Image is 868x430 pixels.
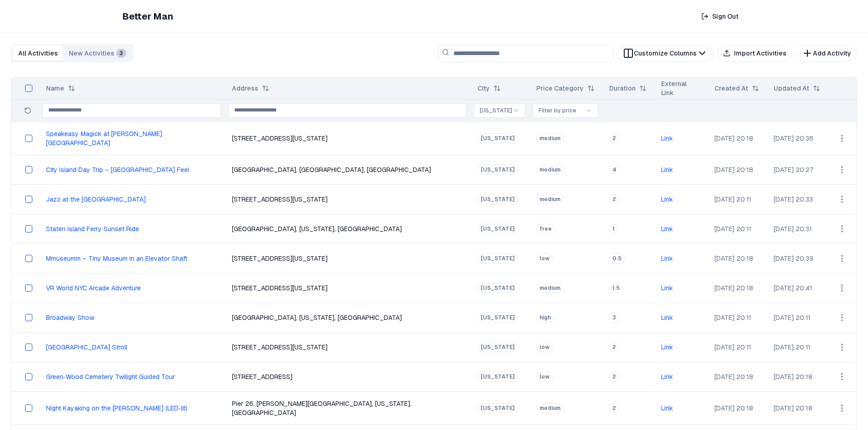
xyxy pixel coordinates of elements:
[661,314,673,322] a: Link
[774,373,812,381] span: [DATE] 20:18
[536,133,564,143] div: medium
[25,85,32,92] button: Select all
[796,45,857,61] button: Add Activity
[714,166,753,174] span: [DATE] 20:18
[225,391,471,425] td: Pier 26, [PERSON_NAME][GEOGRAPHIC_DATA], [US_STATE], [GEOGRAPHIC_DATA]
[46,130,162,147] a: Speakeasy Magick at [PERSON_NAME][GEOGRAPHIC_DATA]
[661,284,673,292] a: Link
[609,283,623,293] div: 1.5
[232,84,269,93] button: Address
[478,342,518,352] div: [US_STATE]
[478,224,518,234] div: [US_STATE]
[46,343,127,351] a: [GEOGRAPHIC_DATA] Stroll
[225,362,471,391] td: [STREET_ADDRESS]
[46,284,141,292] a: VR World NYC Arcade Adventure
[25,344,32,351] button: Select row
[609,313,619,323] div: 3
[46,314,94,322] a: Broadway Show
[225,155,471,184] td: [GEOGRAPHIC_DATA], [GEOGRAPHIC_DATA], [GEOGRAPHIC_DATA]
[25,405,32,412] button: Select row
[813,49,851,58] span: Add Activity
[46,254,187,263] a: Mmuseumm – Tiny Museum in an Elevator Shaft
[63,46,132,61] button: New Activities
[46,166,189,174] a: City Island Day Trip – [GEOGRAPHIC_DATA] Feel
[654,77,707,99] th: External Link
[714,225,751,233] span: [DATE] 20:11
[25,225,32,233] button: Select row
[536,283,564,293] div: medium
[609,133,619,143] div: 2
[123,10,173,23] a: Better Man
[46,404,187,412] a: Night Kayaking on the [PERSON_NAME] (LED‑lit)
[661,195,673,203] a: Link
[25,284,32,292] button: Select row
[25,196,32,203] button: Select row
[714,373,753,381] span: [DATE] 20:18
[609,342,619,352] div: 2
[714,404,753,412] span: [DATE] 20:18
[774,195,813,203] span: [DATE] 20:33
[225,303,471,332] td: [GEOGRAPHIC_DATA], [US_STATE], [GEOGRAPHIC_DATA]
[225,273,471,303] td: [STREET_ADDRESS][US_STATE]
[661,134,673,142] a: Link
[536,372,553,382] div: low
[714,84,759,93] button: Created At
[225,332,471,362] td: [STREET_ADDRESS][US_STATE]
[774,166,813,174] span: [DATE] 20:27
[536,403,564,413] div: medium
[46,373,175,381] a: Green‑Wood Cemetery Twilight Guided Tour
[536,224,555,234] div: free
[661,404,673,412] a: Link
[714,314,751,322] span: [DATE] 20:11
[661,166,673,174] a: Link
[225,184,471,214] td: [STREET_ADDRESS][US_STATE]
[774,284,812,292] span: [DATE] 20:41
[609,84,647,93] button: Duration
[25,255,32,262] button: Select row
[714,134,753,142] span: [DATE] 20:18
[609,194,619,204] div: 2
[478,165,518,175] div: [US_STATE]
[25,373,32,380] button: Select row
[225,214,471,243] td: [GEOGRAPHIC_DATA], [US_STATE], [GEOGRAPHIC_DATA]
[25,314,32,321] button: Select row
[478,283,518,293] div: [US_STATE]
[717,45,792,61] button: Import Activities
[478,403,518,413] div: [US_STATE]
[478,84,501,93] button: City
[609,224,618,234] div: 1
[714,284,753,292] span: [DATE] 20:18
[774,134,813,142] span: [DATE] 20:36
[774,404,812,412] span: [DATE] 20:18
[617,45,714,61] button: Customize Columns
[609,165,620,175] div: 4
[478,194,518,204] div: [US_STATE]
[661,254,673,263] a: Link
[536,313,554,323] div: high
[774,225,812,233] span: [DATE] 20:31
[774,84,820,93] button: Updated At
[661,373,673,381] a: Link
[46,195,146,203] a: Jazz at the [GEOGRAPHIC_DATA]
[478,253,518,263] div: [US_STATE]
[225,243,471,273] td: [STREET_ADDRESS][US_STATE]
[714,343,751,351] span: [DATE] 20:11
[774,254,813,263] span: [DATE] 20:39
[21,103,35,118] button: Reset all filters and sorting
[478,313,518,323] div: [US_STATE]
[714,195,751,203] span: [DATE] 20:11
[536,165,564,175] div: medium
[714,254,753,263] span: [DATE] 20:18
[116,49,126,58] div: 3
[536,194,564,204] div: medium
[25,135,32,142] button: Select row
[536,342,553,352] div: low
[536,84,595,93] button: Price Category
[536,253,553,263] div: low
[661,343,673,351] a: Link
[774,343,811,351] span: [DATE] 20:11
[46,84,75,93] button: Name
[478,133,518,143] div: [US_STATE]
[609,253,625,263] div: 0.5
[225,121,471,155] td: [STREET_ADDRESS][US_STATE]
